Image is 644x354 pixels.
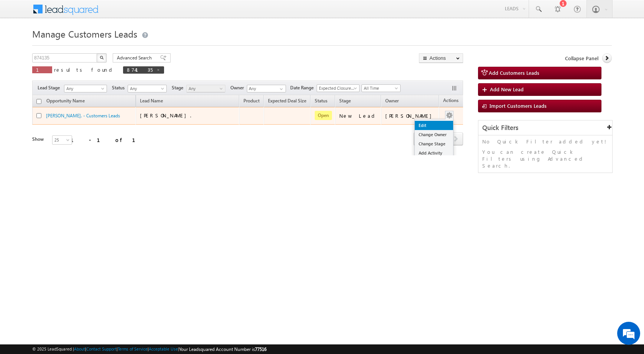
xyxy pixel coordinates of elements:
em: Start Chat [104,236,139,247]
div: Chat with us now [40,40,129,50]
span: © 2025 LeadSquared | | | | | [32,346,266,353]
span: Manage Customers Leads [32,28,137,40]
span: Expected Closure Date [317,85,357,92]
span: Expected Deal Size [268,98,306,104]
a: Change Owner [415,130,453,139]
span: Owner [385,98,399,104]
input: Type to Search [247,85,286,92]
a: Expected Deal Size [264,97,310,107]
span: Actions [439,96,462,106]
span: [PERSON_NAME]. [140,112,191,119]
span: 77516 [255,346,266,352]
a: Edit [415,121,453,130]
span: results found [54,66,115,73]
a: All Time [361,84,401,92]
a: next [449,133,463,145]
span: Collapse Panel [565,55,598,62]
div: Minimize live chat window [126,4,144,22]
span: Lead Name [136,97,167,107]
span: 874135 [127,66,153,73]
a: Status [311,97,331,107]
img: Search [100,56,103,59]
span: 25 [53,137,73,143]
span: Import Customers Leads [490,102,547,109]
textarea: Type your message and hit 'Enter' [10,71,140,230]
img: d_60004797649_company_0_60004797649 [13,40,32,50]
span: Opportunity Name [46,98,85,104]
div: Show [32,136,46,143]
a: Acceptable Use [149,346,178,351]
span: Any [187,85,223,92]
span: Any [128,85,164,92]
a: Any [186,85,225,92]
span: All Time [362,85,398,92]
span: Stage [339,98,351,104]
input: Check all records [36,99,41,104]
p: No Quick Filter added yet! [482,138,608,145]
a: prev [414,133,428,145]
div: Quick Filters [478,120,612,135]
a: Opportunity Name [43,97,89,107]
a: Contact Support [86,346,117,351]
span: Owner [230,84,247,91]
span: Your Leadsquared Account Number is [179,346,266,352]
a: About [74,346,85,351]
a: [PERSON_NAME]. - Customers Leads [46,113,120,119]
a: Any [64,85,107,92]
span: prev [414,132,428,145]
a: Stage [335,97,355,107]
span: Advanced Search [117,54,154,61]
a: Add Activity [415,148,453,158]
span: Any [64,85,104,92]
a: Any [128,85,167,92]
span: Product [243,98,260,104]
div: [PERSON_NAME] [385,112,435,119]
div: New Lead [339,112,378,119]
a: Show All Items [276,85,285,93]
a: Expected Closure Date [317,84,360,92]
span: Add Customers Leads [489,69,539,76]
span: Date Range [290,84,317,91]
p: You can create Quick Filters using Advanced Search. [482,148,608,169]
span: Open [315,111,332,120]
span: Stage [172,84,186,91]
button: Actions [419,53,463,63]
div: 1 - 1 of 1 [71,135,145,144]
span: 1 [36,66,48,73]
span: Lead Stage [38,84,63,91]
a: 25 [52,135,72,145]
span: Status [112,84,128,91]
span: Add New Lead [490,86,524,92]
a: Change Stage [415,139,453,148]
span: next [449,132,463,145]
a: Terms of Service [118,346,148,351]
